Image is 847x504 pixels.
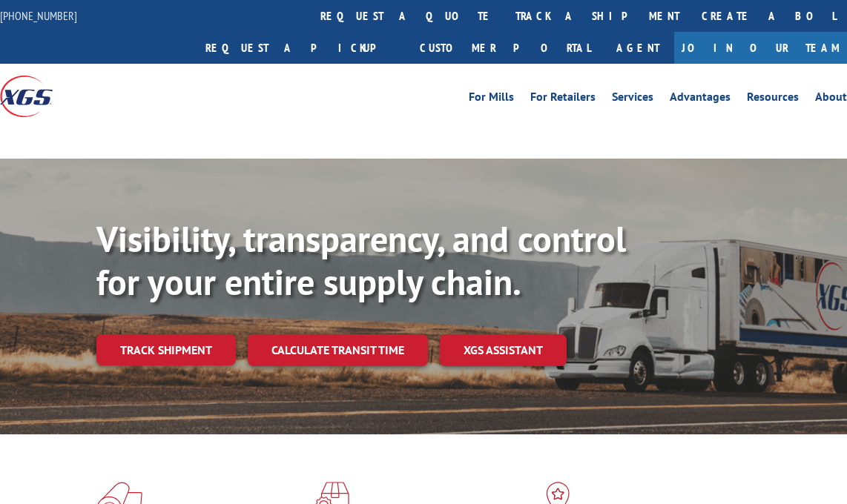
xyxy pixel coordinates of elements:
b: Visibility, transparency, and control for your entire supply chain. [96,216,626,305]
a: For Retailers [530,91,596,107]
a: About [815,91,847,107]
a: Agent [602,32,674,64]
a: Calculate transit time [248,334,428,366]
a: For Mills [469,91,514,107]
a: Join Our Team [674,32,847,64]
a: Resources [747,91,799,107]
a: Advantages [670,91,731,107]
a: Request a pickup [194,32,409,64]
a: Services [612,91,653,107]
a: XGS ASSISTANT [440,334,567,366]
a: Track shipment [96,334,236,365]
a: Customer Portal [409,32,602,64]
